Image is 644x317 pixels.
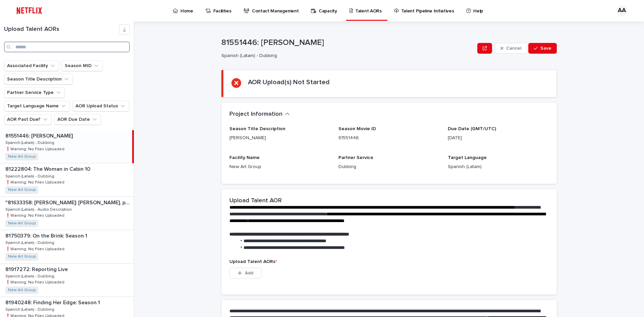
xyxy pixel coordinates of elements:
span: Partner Service [338,155,373,160]
p: ❗️Warning: No Files Uploaded [5,279,66,285]
p: Spanish (Latam) - Audio Description [5,206,73,212]
p: ❗️Warning: No Files Uploaded [5,212,66,218]
a: New Art Group [8,254,36,259]
p: 81917272: Reporting Live [5,265,69,273]
h2: AOR Upload(s) Not Started [248,78,330,86]
button: Target Language Name [4,101,70,111]
p: ❗️Warning: No Files Uploaded [5,246,66,252]
p: 81551446: [PERSON_NAME] [221,38,475,48]
span: Due Date (GMT/UTC) [448,126,496,131]
h2: Upload Talent AOR [229,197,282,205]
span: Season Movie ID [338,126,376,131]
span: Save [540,46,551,51]
p: 81940248: Finding Her Edge: Season 1 [5,298,101,306]
p: ❗️Warning: No Files Uploaded [5,179,66,185]
p: "81633358: Juan Gabriel: Debo, puedo y quiero: Limited Series" [5,198,132,206]
p: Spanish (Latam) - Dubbing [5,239,56,245]
a: New Art Group [8,221,36,226]
button: AOR Upload Status [72,101,129,111]
input: Search [4,42,130,52]
p: [DATE] [448,135,549,142]
p: [PERSON_NAME] [229,135,330,142]
p: Spanish (Latam) - Dubbing [221,53,472,59]
p: Spanish (Latam) - Dubbing [5,173,56,179]
p: 81750379: On the Brink: Season 1 [5,231,89,239]
h1: Upload Talent AORs [4,26,119,33]
a: New Art Group [8,188,36,192]
span: Season Title Description [229,126,285,131]
p: 81222804: The Woman in Cabin 10 [5,165,92,172]
span: Cancel [506,46,521,51]
button: AOR Past Due? [4,114,52,125]
div: AA [616,5,627,16]
h2: Project Information [229,111,282,118]
a: New Art Group [8,154,36,159]
p: Spanish (Latam) - Dubbing [5,306,56,312]
p: 81551446 [338,135,439,142]
button: AOR Due Date [54,114,101,125]
button: Associated Facility [4,60,59,71]
span: Target Language [448,155,487,160]
p: Spanish (Latam) [448,163,549,170]
button: Add [229,268,262,278]
button: Season MID [62,60,103,71]
p: New Art Group [229,163,330,170]
p: ❗️Warning: No Files Uploaded [5,146,66,152]
button: Cancel [495,43,527,54]
p: Dubbing [338,163,439,170]
p: Spanish (Latam) - Dubbing [5,273,56,279]
button: Save [528,43,557,54]
button: Partner Service Type [4,87,65,98]
button: Season Title Description [4,74,73,85]
span: Upload Talent AORs [229,259,277,264]
button: Project Information [229,111,290,118]
p: Spanish (Latam) - Dubbing [5,139,56,145]
img: ifQbXi3ZQGMSEF7WDB7W [13,4,45,17]
span: Add [245,271,253,275]
p: 81551446: [PERSON_NAME] [5,131,74,139]
span: Facility Name [229,155,260,160]
a: New Art Group [8,288,36,293]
